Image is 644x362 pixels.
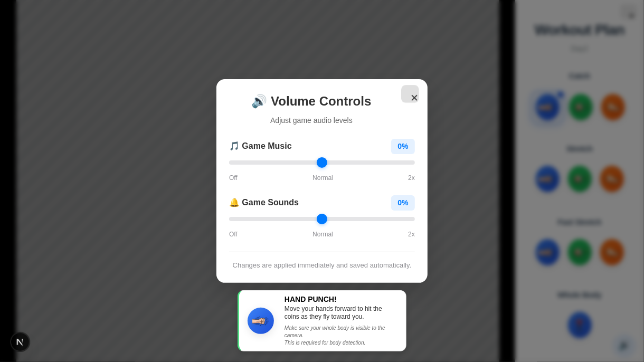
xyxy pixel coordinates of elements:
span: HAND PUNCH! [285,295,397,304]
span: Make sure your whole body is visible to the camera. This is required for body detection. [285,325,397,347]
span: Normal [312,230,333,239]
span: Off [229,230,238,239]
p: Adjust game audio levels [229,115,394,126]
span: Move your hands forward to hit the coins as they fly toward you. [285,305,397,321]
h3: 🔊 Volume Controls [229,92,394,111]
span: 🎵 Game Music [229,140,292,153]
span: 0 % [391,139,415,154]
span: 0 % [391,195,415,211]
span: Off [229,173,238,183]
p: Changes are applied immediately and saved automatically. [229,261,415,270]
span: 🔔 Game Sounds [229,196,299,209]
img: Workout action [252,312,269,329]
span: 2x [408,230,415,239]
button: Close Volume Controls [401,85,419,103]
span: Normal [312,173,333,183]
span: 2x [408,173,415,183]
